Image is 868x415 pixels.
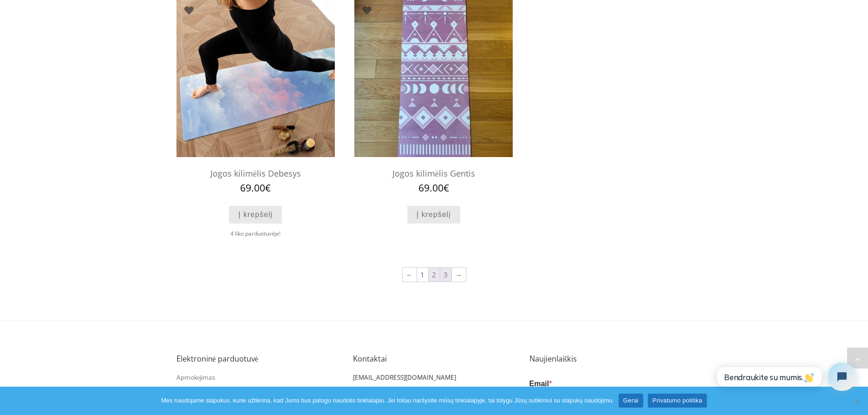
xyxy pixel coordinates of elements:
[353,354,516,363] h5: Kontaktai
[852,396,861,405] span: Ne
[417,268,428,282] a: Puslapis 1
[440,268,451,282] a: Puslapis 3
[161,396,614,405] span: Mes naudojame slapukus, kurie užtikrina, kad Jums bus patogu naudotis tinklalapiu. Jei toliau nar...
[648,394,707,408] a: Privatumo politika
[407,206,460,224] a: Add to cart: “Jogos kilimėlis Gentis”
[176,164,335,183] h2: Jogos kilimėlis Debesys
[176,354,339,363] h5: Elektroninė parduotuvė
[353,373,499,382] p: [EMAIL_ADDRESS][DOMAIN_NAME]
[240,181,271,194] bdi: 69.00
[706,355,864,399] iframe: Tidio Chat
[403,268,417,282] a: ←
[619,394,643,408] a: Gerai
[176,267,692,285] nav: Product Pagination
[444,181,449,194] span: €
[265,181,271,194] span: €
[529,354,692,363] h5: Naujienlaiškis
[418,181,449,194] bdi: 69.00
[354,164,513,183] h2: Jogos kilimėlis Gentis
[429,268,440,282] span: Puslapis 2
[176,228,335,239] div: 4 liko parduotuvėje!
[229,206,282,224] a: Add to cart: “Jogos kilimėlis Debesys”
[176,373,215,382] a: Apmokėjimas
[452,268,466,282] a: →
[529,379,692,389] label: Email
